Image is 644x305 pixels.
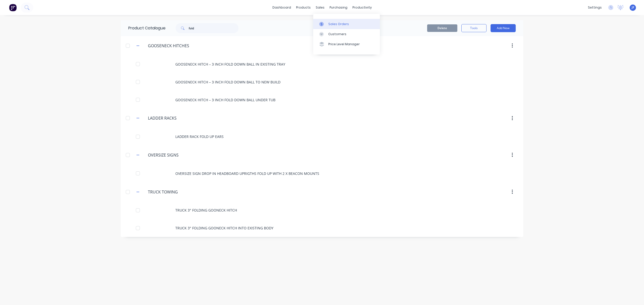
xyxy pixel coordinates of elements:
[491,24,516,32] button: Add New
[148,189,208,195] input: Enter category name
[121,73,523,91] div: GOOSENECK HITCH – 3 INCH FOLD DOWN BALL TO NEW BUILD
[328,22,349,26] div: Sales Orders
[461,24,487,32] button: Tools
[313,4,327,11] div: sales
[148,152,208,158] input: Enter category name
[632,5,634,10] span: JF
[121,20,166,36] div: Product Catalogue
[121,55,523,73] div: GOOSENECK HITCH – 3 INCH FOLD DOWN BALL IN EXISTING TRAY
[328,32,346,36] div: Customers
[327,4,350,11] div: purchasing
[350,4,374,11] div: productivity
[121,165,523,182] div: OVERSIZE SIGN DROP IN HEADBOARD UPRIGTHS FOLD UP WITH 2 X BEACON MOUNTS
[313,19,380,29] a: Sales Orders
[585,4,604,11] div: settings
[121,201,523,219] div: TRUCK 3" FOLDING GOONECK HITCH
[148,43,208,49] input: Enter category name
[121,219,523,237] div: TRUCK 3" FOLDING GOONECK HITCH INTO EXISTING BODY
[9,4,17,11] img: Factory
[294,4,313,11] div: products
[121,91,523,109] div: GOOSENECK HITCH – 3 INCH FOLD DOWN BALL UNDER TUB
[270,4,294,11] a: dashboard
[328,42,360,46] div: Price Level Manager
[427,24,457,32] button: Delete
[189,23,238,33] input: Search...
[121,128,523,145] div: LADDER RACK FOLD UP EARS
[148,115,208,121] input: Enter category name
[313,29,380,39] a: Customers
[313,39,380,49] a: Price Level Manager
